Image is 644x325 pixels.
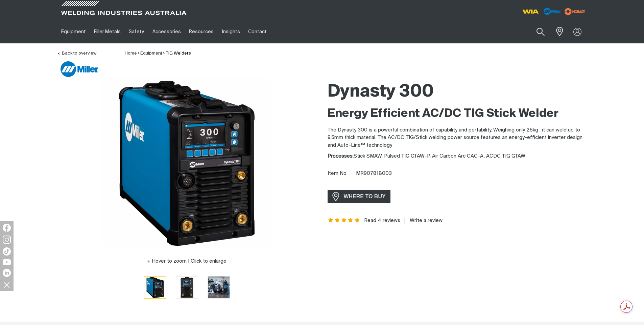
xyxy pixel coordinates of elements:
button: Go to slide 2 [176,276,198,299]
img: Dynasty 300 [102,78,271,247]
a: TIG Welders [166,51,191,56]
img: Miller [61,61,98,77]
a: Accessories [148,20,185,43]
img: TikTok [3,247,11,256]
a: Back to overview of TIG Welders [57,51,96,56]
a: Filler Metals [90,20,125,43]
a: Resources [185,20,218,43]
img: miller [563,6,587,17]
strong: Processes: [328,154,354,159]
a: Contact [244,20,271,43]
button: Search products [529,24,552,40]
button: Go to slide 1 [144,276,166,299]
h1: Dynasty 300 [328,81,587,103]
h2: Energy Efficient AC/DC TIG Stick Welder [328,106,587,121]
a: Equipment [140,51,162,56]
a: Safety [125,20,148,43]
img: Dynasty 300 [208,277,230,298]
span: Rating: 5 [328,218,361,223]
a: Equipment [57,20,90,43]
button: Hover to zoom | Click to enlarge [143,257,231,265]
img: LinkedIn [3,269,11,277]
img: YouTube [3,259,11,265]
div: Stick SMAW, Pulsed TIG GTAW-P, Air Carbon Arc CAC-A, ACDC TIG GTAW [328,153,587,160]
a: Write a review [404,218,443,224]
span: MR907818003 [356,171,392,176]
span: Item No. [328,170,355,178]
img: Instagram [3,236,11,244]
span: WHERE TO BUY [339,191,390,202]
p: The Dynasty 300 is a powerful combination of capability and portability. Weighing only 25kg , it ... [328,126,587,149]
button: Go to slide 3 [208,276,230,299]
img: Dynasty 300 [176,277,198,298]
a: WHERE TO BUY [328,190,391,203]
input: Product name or item number... [520,24,552,40]
img: hide socials [1,279,13,290]
img: Dynasty 300 [144,277,166,298]
nav: Breadcrumb [125,50,191,57]
nav: Main [57,20,455,43]
a: Read 4 reviews [364,218,400,224]
a: Insights [218,20,244,43]
a: Home [125,51,137,56]
img: Facebook [3,224,11,232]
